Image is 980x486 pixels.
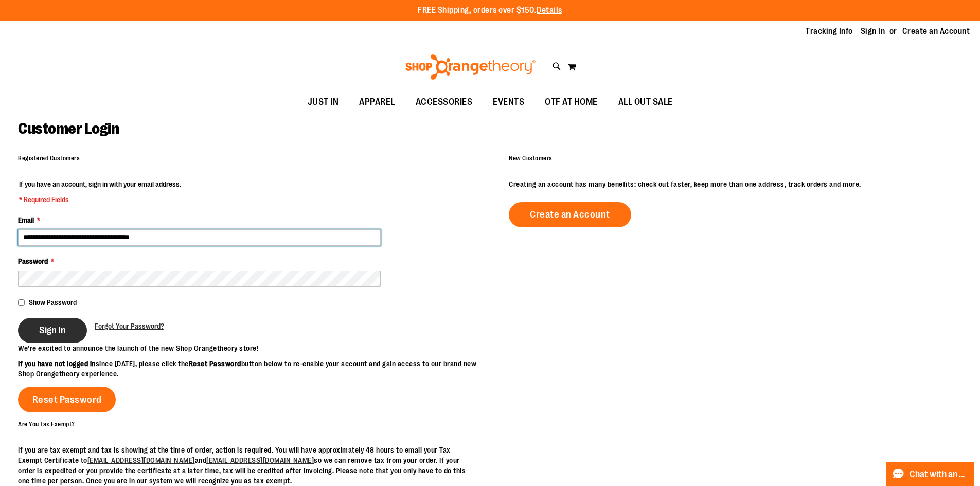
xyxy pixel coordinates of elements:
[206,456,314,464] a: [EMAIL_ADDRESS][DOMAIN_NAME]
[18,318,87,343] button: Sign In
[530,209,610,220] span: Create an Account
[189,359,241,368] strong: Reset Password
[32,394,102,405] span: Reset Password
[18,155,80,162] strong: Registered Customers
[18,358,490,379] p: since [DATE], please click the button below to re-enable your account and gain access to our bran...
[18,445,471,486] p: If you are tax exempt and tax is showing at the time of order, action is required. You will have ...
[87,456,195,464] a: [EMAIL_ADDRESS][DOMAIN_NAME]
[493,91,524,114] span: EVENTS
[545,91,598,114] span: OTF AT HOME
[537,6,562,15] a: Details
[18,216,34,224] span: Email
[910,470,968,479] span: Chat with an Expert
[902,26,970,37] a: Create an Account
[18,420,75,427] strong: Are You Tax Exempt?
[39,325,66,336] span: Sign In
[18,257,48,265] span: Password
[29,298,77,307] span: Show Password
[18,343,490,353] p: We’re excited to announce the launch of the new Shop Orangetheory store!
[19,194,181,205] span: * Required Fields
[509,179,962,189] p: Creating an account has many benefits: check out faster, keep more than one address, track orders...
[418,5,562,16] p: FREE Shipping, orders over $150.
[95,321,164,331] a: Forgot Your Password?
[308,91,339,114] span: JUST IN
[404,54,537,80] img: Shop Orangetheory
[618,91,673,114] span: ALL OUT SALE
[18,387,116,412] a: Reset Password
[861,26,885,37] a: Sign In
[18,120,119,137] span: Customer Login
[18,359,96,368] strong: If you have not logged in
[95,322,164,330] span: Forgot Your Password?
[18,179,182,205] legend: If you have an account, sign in with your email address.
[359,91,395,114] span: APPAREL
[509,202,631,227] a: Create an Account
[886,462,974,486] button: Chat with an Expert
[806,26,853,37] a: Tracking Info
[509,155,553,162] strong: New Customers
[416,91,473,114] span: ACCESSORIES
